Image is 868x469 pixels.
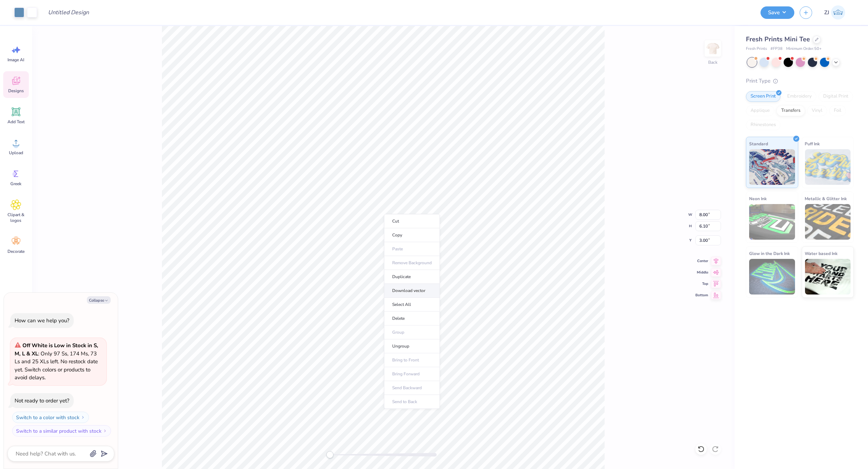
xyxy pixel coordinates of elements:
[384,298,440,312] li: Select All
[695,281,708,287] span: Top
[746,46,767,52] span: Fresh Prints
[805,259,851,295] img: Water based Ink
[749,250,790,257] span: Glow in the Dark Ink
[15,342,98,357] strong: Off White is Low in Stock in S, M, L & XL
[819,91,853,102] div: Digital Print
[746,105,774,116] div: Applique
[708,59,717,66] div: Back
[746,77,854,85] div: Print Type
[783,91,816,102] div: Embroidery
[12,412,89,423] button: Switch to a color with stock
[384,228,440,242] li: Copy
[8,88,24,94] span: Designs
[7,119,25,125] span: Add Text
[746,91,780,102] div: Screen Print
[15,342,98,381] span: : Only 97 Ss, 174 Ms, 73 Ls and 25 XLs left. No restock date yet. Switch colors or products to av...
[749,149,795,185] img: Standard
[42,5,95,20] input: Untitled Design
[12,425,111,437] button: Switch to a similar product with stock
[15,317,69,324] div: How can we help you?
[384,284,440,298] li: Download vector
[749,259,795,295] img: Glow in the Dark Ink
[824,9,829,17] span: ZJ
[786,46,822,52] span: Minimum Order: 50 +
[805,204,851,240] img: Metallic & Glitter Ink
[805,250,838,257] span: Water based Ink
[87,296,111,304] button: Collapse
[805,195,847,202] span: Metallic & Glitter Ink
[770,46,783,52] span: # FP38
[807,105,827,116] div: Vinyl
[805,140,820,147] span: Puff Ink
[326,451,333,458] div: Accessibility label
[384,312,440,325] li: Delete
[695,292,708,298] span: Bottom
[749,195,767,202] span: Neon Ink
[821,5,848,20] a: ZJ
[749,204,795,240] img: Neon Ink
[81,415,85,420] img: Switch to a color with stock
[706,41,720,56] img: Back
[829,105,846,116] div: Foil
[8,57,25,63] span: Image AI
[831,5,845,20] img: Zhor Junavee Antocan
[746,120,780,130] div: Rhinestones
[4,212,28,223] span: Clipart & logos
[805,149,851,185] img: Puff Ink
[384,214,440,228] li: Cut
[11,181,22,187] span: Greek
[761,6,794,19] button: Save
[749,140,768,147] span: Standard
[746,35,810,43] span: Fresh Prints Mini Tee
[384,339,440,353] li: Ungroup
[695,258,708,264] span: Center
[9,150,23,156] span: Upload
[384,270,440,284] li: Duplicate
[15,397,69,404] div: Not ready to order yet?
[695,270,708,275] span: Middle
[7,249,25,254] span: Decorate
[777,105,805,116] div: Transfers
[103,429,107,433] img: Switch to a similar product with stock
